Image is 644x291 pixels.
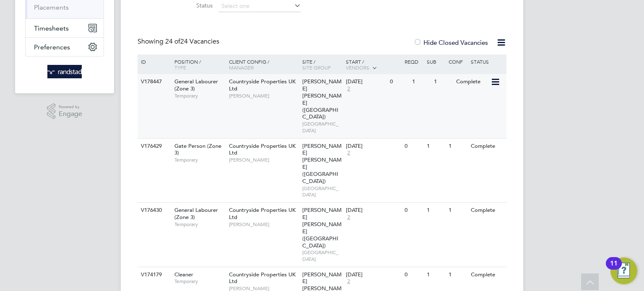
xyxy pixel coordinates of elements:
span: Countryside Properties UK Ltd [229,206,296,221]
div: 0 [402,267,424,283]
div: Sub [425,54,447,69]
div: 0 [402,203,424,218]
div: Showing [138,37,221,46]
span: [PERSON_NAME] [PERSON_NAME] ([GEOGRAPHIC_DATA]) [302,142,342,185]
span: [GEOGRAPHIC_DATA] [302,185,342,198]
div: Conf [447,54,468,69]
div: 1 [410,74,432,90]
div: 0 [388,74,410,90]
label: Status [164,2,213,9]
span: 24 of [165,37,180,46]
div: 1 [425,267,447,283]
span: Countryside Properties UK Ltd [229,142,296,157]
div: 11 [610,263,618,274]
div: 1 [447,267,468,283]
div: Reqd [402,54,424,69]
span: Timesheets [34,24,69,32]
span: Cleaner [174,271,193,278]
a: Placements [34,3,69,11]
div: [DATE] [346,143,400,150]
span: [PERSON_NAME] [PERSON_NAME] ([GEOGRAPHIC_DATA]) [302,206,342,249]
div: 0 [402,139,424,154]
a: Powered byEngage [47,103,83,119]
span: [PERSON_NAME] [229,157,298,163]
div: V176429 [139,139,168,154]
span: 2 [346,278,351,285]
div: [DATE] [346,207,400,214]
div: Complete [469,203,505,218]
span: Powered by [59,103,82,111]
div: Complete [469,139,505,154]
span: [PERSON_NAME] [229,93,298,99]
span: Temporary [174,93,225,99]
div: 1 [447,139,468,154]
span: Type [174,64,186,71]
button: Preferences [26,38,104,56]
div: [DATE] [346,271,400,278]
div: V174179 [139,267,168,283]
div: Site / [300,54,344,75]
span: [GEOGRAPHIC_DATA] [302,121,342,134]
div: Status [469,54,505,69]
span: Vendors [346,64,369,71]
span: 2 [346,214,351,221]
a: Go to home page [25,65,104,78]
button: Open Resource Center, 11 new notifications [610,258,637,284]
span: Countryside Properties UK Ltd [229,271,296,285]
label: Hide Closed Vacancies [413,39,488,46]
div: V176430 [139,203,168,218]
div: V178447 [139,74,168,90]
div: 1 [425,203,447,218]
span: Preferences [34,43,70,51]
div: Start / [344,54,402,75]
div: 1 [432,74,454,90]
input: Select one [218,0,301,12]
div: Position / [168,54,227,75]
img: randstad-logo-retina.png [47,65,82,78]
span: [PERSON_NAME] [229,221,298,228]
span: [GEOGRAPHIC_DATA] [302,249,342,262]
span: [PERSON_NAME] [PERSON_NAME] ([GEOGRAPHIC_DATA]) [302,78,342,120]
div: 1 [447,203,468,218]
span: Temporary [174,278,225,285]
span: Engage [59,111,82,118]
span: Countryside Properties UK Ltd [229,78,296,92]
span: Temporary [174,221,225,228]
div: Complete [454,74,491,90]
span: 2 [346,85,351,93]
span: Manager [229,64,254,71]
span: General Labourer (Zone 3) [174,78,218,92]
span: 2 [346,149,351,157]
span: Gate Person (Zone 3) [174,142,221,157]
span: General Labourer (Zone 3) [174,206,218,221]
div: Client Config / [227,54,300,75]
span: Site Group [302,64,331,71]
div: ID [139,54,168,69]
div: Complete [469,267,505,283]
span: 24 Vacancies [165,37,219,46]
div: [DATE] [346,78,386,85]
span: Temporary [174,157,225,163]
button: Timesheets [26,19,104,37]
div: 1 [425,139,447,154]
